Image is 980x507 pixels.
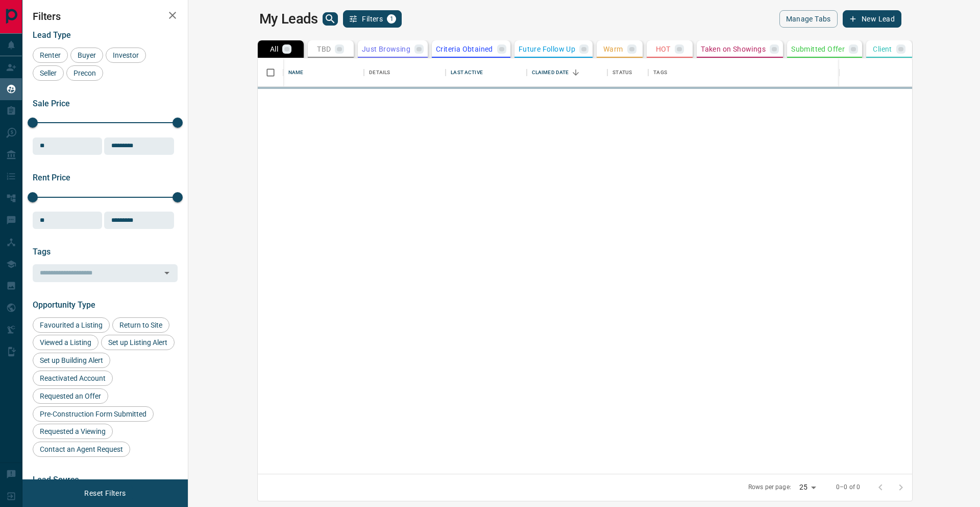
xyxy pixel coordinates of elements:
[66,65,103,81] div: Precon
[33,353,110,368] div: Set up Building Alert
[270,45,278,53] p: All
[795,480,820,495] div: 25
[656,45,671,53] p: HOT
[527,58,607,87] div: Claimed Date
[33,424,113,439] div: Requested a Viewing
[36,356,107,364] span: Set up Building Alert
[33,475,79,485] span: Lead Source
[283,58,364,87] div: Name
[607,58,648,87] div: Status
[33,247,51,257] span: Tags
[109,51,142,59] span: Investor
[362,45,410,53] p: Just Browsing
[112,317,169,333] div: Return to Site
[843,10,901,28] button: New Lead
[70,69,100,77] span: Precon
[451,58,482,87] div: Last Active
[36,51,64,59] span: Renter
[70,48,103,63] div: Buyer
[791,45,845,53] p: Submitted Offer
[33,442,130,457] div: Contact an Agent Request
[519,45,575,53] p: Future Follow Up
[33,10,178,22] h2: Filters
[446,58,526,87] div: Last Active
[317,45,331,53] p: TBD
[116,321,166,329] span: Return to Site
[364,58,446,87] div: Details
[612,58,632,87] div: Status
[532,58,569,87] div: Claimed Date
[288,58,304,87] div: Name
[388,15,395,22] span: 1
[748,483,791,492] p: Rows per page:
[106,48,146,63] div: Investor
[653,58,667,87] div: Tags
[36,427,109,435] span: Requested a Viewing
[33,30,71,40] span: Lead Type
[323,12,338,26] button: search button
[36,338,95,347] span: Viewed a Listing
[74,51,100,59] span: Buyer
[779,10,838,28] button: Manage Tabs
[836,483,860,492] p: 0–0 of 0
[436,45,493,53] p: Criteria Obtained
[78,485,132,502] button: Reset Filters
[33,300,95,310] span: Opportunity Type
[33,335,99,350] div: Viewed a Listing
[36,69,60,77] span: Seller
[873,45,892,53] p: Client
[569,65,583,80] button: Sort
[101,335,175,350] div: Set up Listing Alert
[36,445,127,453] span: Contact an Agent Request
[603,45,623,53] p: Warm
[33,173,70,182] span: Rent Price
[33,65,64,81] div: Seller
[33,406,154,422] div: Pre-Construction Form Submitted
[343,10,402,28] button: Filters1
[36,392,105,400] span: Requested an Offer
[369,58,390,87] div: Details
[160,266,174,280] button: Open
[36,374,109,382] span: Reactivated Account
[33,371,113,386] div: Reactivated Account
[701,45,766,53] p: Taken on Showings
[33,388,108,404] div: Requested an Offer
[648,58,972,87] div: Tags
[33,48,68,63] div: Renter
[36,321,106,329] span: Favourited a Listing
[33,99,70,108] span: Sale Price
[36,410,150,418] span: Pre-Construction Form Submitted
[259,11,318,27] h1: My Leads
[105,338,171,347] span: Set up Listing Alert
[33,317,110,333] div: Favourited a Listing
